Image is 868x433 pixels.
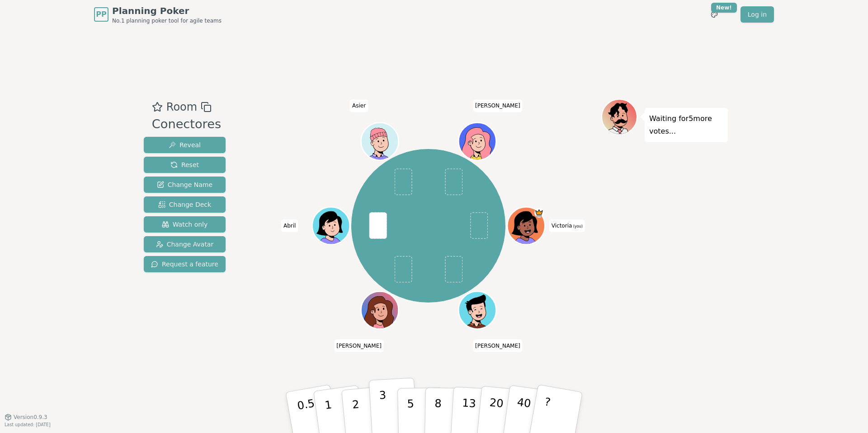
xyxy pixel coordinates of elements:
span: Request a feature [151,260,218,269]
button: Change Deck [144,196,226,213]
span: Click to change your name [473,99,523,112]
div: Conectores [152,115,221,134]
span: Click to change your name [281,219,298,232]
span: Room [166,99,197,115]
span: Version 0.9.3 [14,414,47,421]
button: New! [706,6,722,23]
button: Version0.9.3 [5,414,47,421]
span: Change Avatar [156,240,214,249]
span: Victoria is the host [534,208,544,218]
button: Reset [144,157,226,173]
span: Click to change your name [334,339,384,352]
span: Click to change your name [549,219,585,232]
span: Change Name [157,180,212,189]
span: Watch only [162,220,208,229]
a: PPPlanning PokerNo.1 planning poker tool for agile teams [94,5,222,24]
span: Click to change your name [350,99,368,112]
button: Add as favourite [152,99,163,115]
span: Last updated: [DATE] [5,422,51,427]
div: New! [711,3,737,13]
button: Reveal [144,137,226,153]
span: Click to change your name [473,339,523,352]
a: Log in [741,6,774,23]
span: (you) [572,224,583,228]
button: Click to change your avatar [508,208,543,243]
span: Change Deck [158,200,211,209]
span: No.1 planning poker tool for agile teams [112,17,222,24]
button: Change Avatar [144,236,226,252]
p: Waiting for 5 more votes... [649,112,723,138]
span: Reset [170,160,199,169]
span: PP [96,9,106,20]
button: Change Name [144,177,226,193]
button: Request a feature [144,256,226,272]
span: Reveal [169,140,201,149]
span: Planning Poker [112,5,222,17]
button: Watch only [144,216,226,233]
